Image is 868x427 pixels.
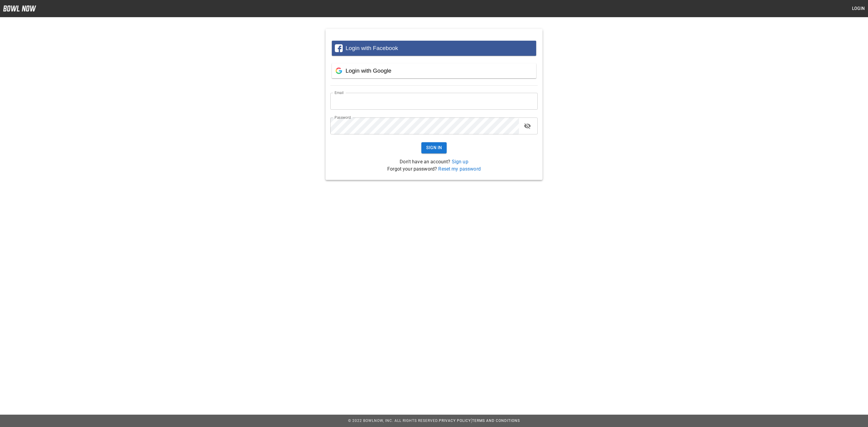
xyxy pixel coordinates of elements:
[330,158,538,165] p: Don't have an account?
[348,419,439,423] span: © 2022 BowlNow, Inc. All Rights Reserved.
[439,419,471,423] a: Privacy Policy
[472,419,520,423] a: Terms and Conditions
[421,142,447,153] button: Sign In
[452,159,468,165] a: Sign up
[849,3,868,14] button: Login
[332,41,536,56] button: Login with Facebook
[345,68,391,74] span: Login with Google
[521,120,533,132] button: toggle password visibility
[3,5,36,11] img: logo
[332,63,536,78] button: Login with Google
[345,45,398,51] span: Login with Facebook
[438,166,481,172] a: Reset my password
[330,165,538,173] p: Forgot your password?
